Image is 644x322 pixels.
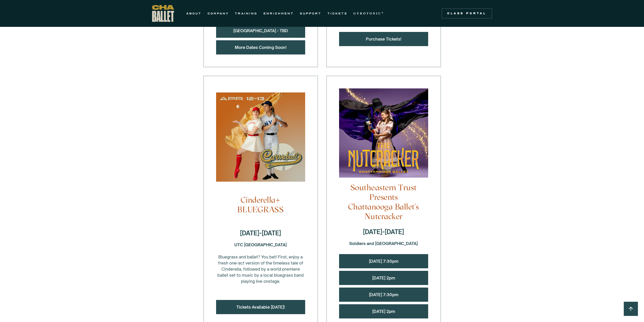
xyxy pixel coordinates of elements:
[349,241,418,246] strong: Soldiers and [GEOGRAPHIC_DATA]
[442,8,492,18] a: Class Portal
[339,228,428,236] h4: [DATE]-[DATE]
[369,259,398,264] a: [DATE] 7:30pm
[216,195,305,214] h4: Cinderella+ BLUEGRASS
[236,305,285,310] a: Tickets Available [DATE]!
[240,229,281,237] strong: [DATE]-[DATE]
[300,10,321,16] a: SUPPORT
[327,10,347,16] a: TICKETS
[366,36,401,42] a: Purchase Tickets!
[354,12,382,15] strong: GYROTONIC
[369,292,398,297] a: [DATE] 7:30pm
[235,45,286,50] a: More Dates Coming Soon!
[445,11,489,15] div: Class Portal
[339,183,428,221] h4: Southeastern Trust Presents Chattanooga Ballet's Nutcracker
[235,10,257,16] a: TRAINING
[354,10,384,16] a: GYROTONIC®
[382,11,384,14] sup: ®
[372,309,395,314] a: [DATE] 2pm
[263,10,294,16] a: ENRICHMENT
[234,242,287,247] strong: UTC [GEOGRAPHIC_DATA]
[230,22,291,33] a: Click for [GEOGRAPHIC_DATA], [GEOGRAPHIC_DATA] - TBD
[207,10,229,16] a: COMPANY
[216,242,305,284] div: Bluegrass and ballet? You bet! First, enjoy a fresh one-act version of the timeless tale of Cinde...
[372,275,395,280] a: [DATE] 2pm
[152,5,174,22] a: home
[186,10,201,16] a: ABOUT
